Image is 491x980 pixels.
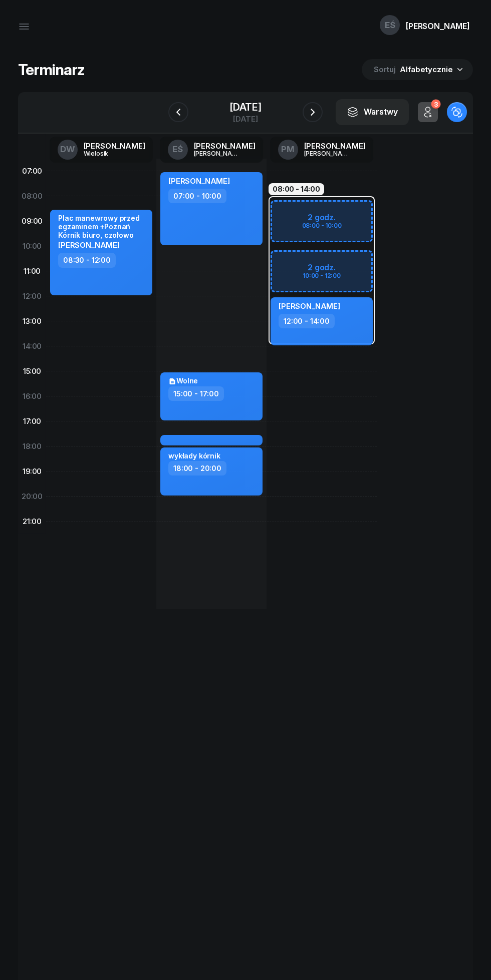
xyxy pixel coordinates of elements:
div: [PERSON_NAME] [194,142,256,150]
button: 3 [418,102,438,122]
span: [PERSON_NAME] [168,176,230,186]
span: DW [60,145,75,154]
div: 10:00 [18,234,46,259]
div: 14:00 [18,334,46,359]
div: [PERSON_NAME] [194,150,242,157]
div: 19:00 [18,459,46,484]
a: DW[PERSON_NAME]Wielosik [50,137,153,163]
span: EŚ [172,145,183,154]
div: wykłady kórnik [168,451,220,460]
div: 08:00 [18,184,46,209]
button: Sortuj Alfabetycznie [362,59,473,80]
div: [PERSON_NAME] [84,142,145,150]
span: Sortuj [374,63,398,76]
div: Wolne [168,376,198,385]
div: 18:00 - 20:00 [168,461,226,475]
div: 21:00 [18,509,46,534]
div: [DATE] [229,115,262,123]
h1: Terminarz [18,61,85,79]
div: 09:00 [18,209,46,234]
div: 07:00 - 10:00 [168,189,226,203]
div: 3 [431,100,440,109]
span: EŚ [385,21,395,30]
div: 15:00 - 17:00 [168,386,224,401]
div: 17:00 [18,409,46,434]
div: [PERSON_NAME] [304,150,352,157]
div: Wielosik [84,150,132,157]
span: PM [281,145,295,154]
div: 20:00 [18,484,46,509]
div: Warstwy [347,106,398,119]
a: PM[PERSON_NAME][PERSON_NAME] [270,137,374,163]
div: 11:00 [18,259,46,284]
div: 07:00 [18,159,46,184]
div: 12:00 - 14:00 [279,314,335,328]
div: [PERSON_NAME] [304,142,366,150]
span: [PERSON_NAME] [279,301,340,311]
a: EŚ[PERSON_NAME][PERSON_NAME] [160,137,264,163]
div: [PERSON_NAME] [406,22,470,30]
div: 15:00 [18,359,46,384]
div: Plac manewrowy przed egzaminem +Poznań Kórnik biuro, czołowo [58,214,146,240]
div: 13:00 [18,309,46,334]
div: 08:30 - 12:00 [58,253,116,267]
button: Warstwy [336,99,409,125]
div: [DATE] [229,102,262,112]
div: 12:00 [18,284,46,309]
div: 18:00 [18,434,46,459]
span: [PERSON_NAME] [58,240,120,250]
span: Alfabetycznie [400,65,453,74]
div: 16:00 [18,384,46,409]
